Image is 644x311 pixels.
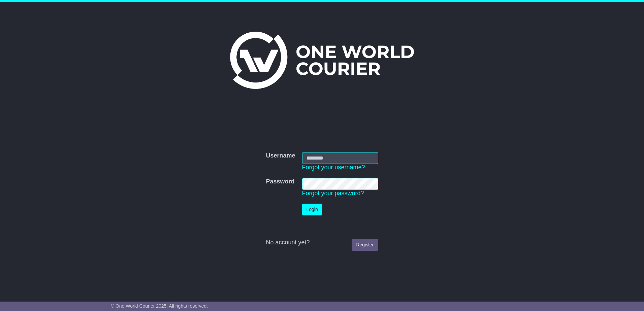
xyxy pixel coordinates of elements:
a: Register [352,239,378,251]
img: One World [230,32,414,89]
label: Username [266,152,295,160]
a: Forgot your password? [302,190,364,197]
div: No account yet? [266,239,378,246]
span: © One World Courier 2025. All rights reserved. [111,303,208,309]
button: Login [302,204,322,215]
a: Forgot your username? [302,164,365,171]
label: Password [266,178,294,185]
